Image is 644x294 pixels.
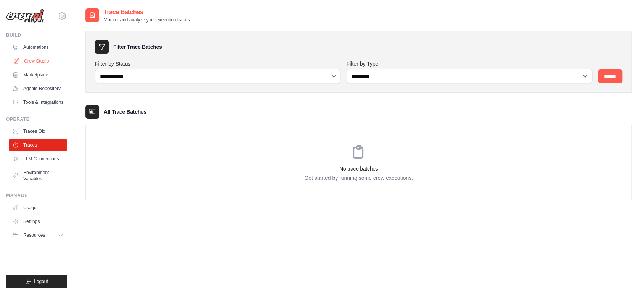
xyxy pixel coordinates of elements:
[9,69,67,81] a: Marketplace
[9,166,67,185] a: Environment Variables
[113,43,162,51] h3: Filter Trace Batches
[86,165,631,173] h3: No trace batches
[9,215,67,228] a: Settings
[9,202,67,214] a: Usage
[9,41,67,53] a: Automations
[347,60,592,68] label: Filter by Type
[9,125,67,137] a: Traces Old
[10,55,67,67] a: Crew Studio
[6,192,67,199] div: Manage
[34,278,48,284] span: Logout
[6,32,67,38] div: Build
[6,275,67,288] button: Logout
[23,232,45,238] span: Resources
[9,96,67,108] a: Tools & Integrations
[6,9,44,23] img: Logo
[104,17,190,23] p: Monitor and analyze your execution traces
[9,82,67,95] a: Agents Repository
[9,153,67,165] a: LLM Connections
[104,8,190,17] h2: Trace Batches
[95,60,340,68] label: Filter by Status
[104,108,146,116] h3: All Trace Batches
[9,139,67,151] a: Traces
[6,116,67,122] div: Operate
[9,229,67,241] button: Resources
[86,174,631,182] p: Get started by running some crew executions.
